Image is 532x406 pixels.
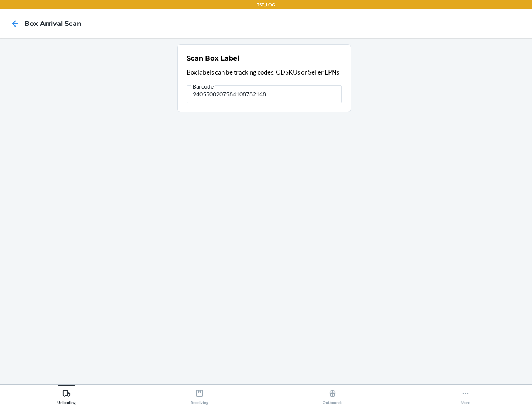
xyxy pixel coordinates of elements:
[257,1,275,8] p: TST_LOG
[187,68,342,77] p: Box labels can be tracking codes, CDSKUs or Seller LPNs
[57,386,76,405] div: Unloading
[399,385,532,405] button: More
[133,385,266,405] button: Receiving
[187,54,239,63] h2: Scan Box Label
[191,83,215,90] span: Barcode
[24,19,81,28] h4: Box Arrival Scan
[187,85,342,103] input: Barcode
[323,386,342,405] div: Outbounds
[461,386,470,405] div: More
[191,386,208,405] div: Receiving
[266,385,399,405] button: Outbounds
